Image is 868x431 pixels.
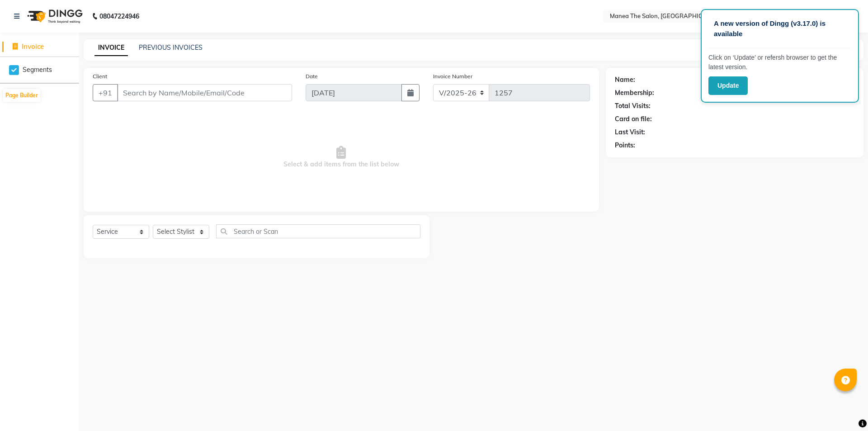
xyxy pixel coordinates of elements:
[615,114,652,124] div: Card on file:
[93,84,118,101] button: +91
[615,88,654,98] div: Membership:
[615,128,645,137] div: Last Visit:
[3,89,40,102] button: Page Builder
[615,101,651,111] div: Total Visits:
[714,19,846,39] p: A new version of Dingg (v3.17.0) is available
[22,42,44,51] span: Invoice
[615,75,635,85] div: Name:
[94,40,128,56] a: INVOICE
[306,72,318,81] label: Date
[433,72,472,81] label: Invoice Number
[99,4,139,29] b: 08047224946
[2,42,77,52] a: Invoice
[139,43,203,52] a: PREVIOUS INVOICES
[615,141,635,150] div: Points:
[23,4,85,29] img: logo
[117,84,292,101] input: Search by Name/Mobile/Email/Code
[830,395,859,422] iframe: chat widget
[216,224,420,238] input: Search or Scan
[708,76,748,95] button: Update
[708,53,851,72] p: Click on ‘Update’ or refersh browser to get the latest version.
[23,65,52,75] span: Segments
[93,112,590,203] span: Select & add items from the list below
[93,72,107,81] label: Client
